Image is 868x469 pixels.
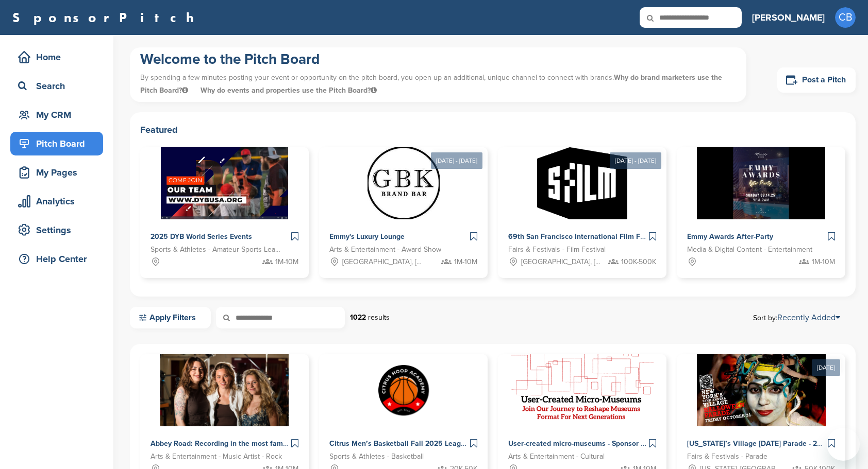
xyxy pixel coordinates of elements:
[752,10,825,25] h3: [PERSON_NAME]
[812,359,840,376] div: [DATE]
[15,48,103,66] div: Home
[151,451,282,462] span: Arts & Entertainment - Music Artist - Rock
[521,256,605,268] span: [GEOGRAPHIC_DATA], [GEOGRAPHIC_DATA]
[777,312,840,323] a: Recently Added
[508,451,605,462] span: Arts & Entertainment - Cultural
[10,218,103,242] a: Settings
[10,45,103,69] a: Home
[329,451,424,462] span: Sports & Athletes - Basketball
[511,354,653,426] img: Sponsorpitch &
[342,256,426,268] span: [GEOGRAPHIC_DATA], [GEOGRAPHIC_DATA]
[368,354,440,426] img: Sponsorpitch &
[368,147,440,219] img: Sponsorpitch &
[752,6,825,29] a: [PERSON_NAME]
[329,244,441,255] span: Arts & Entertainment - Award Show
[140,68,736,99] p: By spending a few minutes posting your event or opportunity on the pitch board, you open up an ad...
[835,7,856,28] span: CB
[537,147,627,219] img: Sponsorpitch &
[508,232,662,241] span: 69th San Francisco International Film Festival
[10,247,103,271] a: Help Center
[10,103,103,127] a: My CRM
[687,244,812,255] span: Media & Digital Content - Entertainment
[368,313,390,322] span: results
[10,161,103,184] a: My Pages
[201,86,377,95] span: Why do events and properties use the Pitch Board?
[812,256,835,268] span: 1M-10M
[777,67,856,93] a: Post a Pitch
[687,451,767,462] span: Fairs & Festivals - Parade
[140,123,845,137] h2: Featured
[329,439,469,448] span: Citrus Men’s Basketball Fall 2025 League
[151,439,318,448] span: Abbey Road: Recording in the most famous studio
[15,163,103,182] div: My Pages
[677,147,845,278] a: Sponsorpitch & Emmy Awards After-Party Media & Digital Content - Entertainment 1M-10M
[350,313,366,322] strong: 1022
[130,307,211,328] a: Apply Filters
[827,428,860,461] iframe: Button to launch messaging window
[151,232,252,241] span: 2025 DYB World Series Events
[275,256,298,268] span: 1M-10M
[610,152,661,169] div: [DATE] - [DATE]
[12,11,201,24] a: SponsorPitch
[621,256,656,268] span: 100K-500K
[15,221,103,239] div: Settings
[161,147,288,219] img: Sponsorpitch &
[508,439,749,448] span: User-created micro-museums - Sponsor the future of cultural storytelling
[508,244,606,255] span: Fairs & Festivals - Film Festival
[498,131,666,278] a: [DATE] - [DATE] Sponsorpitch & 69th San Francisco International Film Festival Fairs & Festivals -...
[753,314,840,322] span: Sort by:
[10,132,103,155] a: Pitch Board
[15,192,103,211] div: Analytics
[697,147,825,219] img: Sponsorpitch &
[10,189,103,213] a: Analytics
[15,250,103,268] div: Help Center
[15,106,103,124] div: My CRM
[687,439,830,448] span: [US_STATE]’s Village [DATE] Parade - 2025
[10,74,103,98] a: Search
[140,50,736,68] h1: Welcome to the Pitch Board
[140,147,309,278] a: Sponsorpitch & 2025 DYB World Series Events Sports & Athletes - Amateur Sports Leagues 1M-10M
[319,131,488,278] a: [DATE] - [DATE] Sponsorpitch & Emmy's Luxury Lounge Arts & Entertainment - Award Show [GEOGRAPHIC...
[329,232,405,241] span: Emmy's Luxury Lounge
[431,152,482,169] div: [DATE] - [DATE]
[151,244,283,255] span: Sports & Athletes - Amateur Sports Leagues
[697,354,826,426] img: Sponsorpitch &
[15,77,103,95] div: Search
[160,354,289,426] img: Sponsorpitch &
[15,134,103,153] div: Pitch Board
[687,232,773,241] span: Emmy Awards After-Party
[454,256,477,268] span: 1M-10M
